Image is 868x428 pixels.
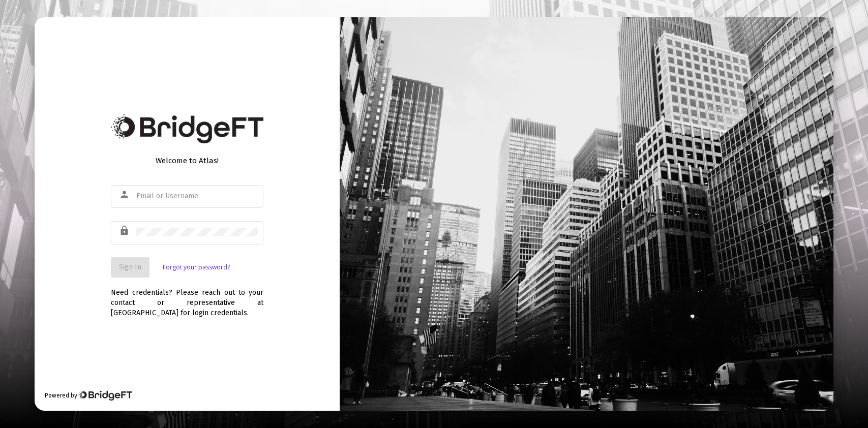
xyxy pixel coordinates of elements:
img: Bridge Financial Technology Logo [111,114,263,143]
mat-icon: person [119,189,131,201]
a: Forgot your password? [163,262,230,272]
div: Welcome to Atlas! [111,156,263,166]
button: Sign In [111,257,149,278]
div: Powered by [45,390,132,401]
img: Bridge Financial Technology Logo [78,390,132,401]
span: Sign In [119,263,141,271]
mat-icon: lock [119,225,131,237]
input: Email or Username [136,192,258,200]
div: Need credentials? Please reach out to your contact or representative at [GEOGRAPHIC_DATA] for log... [111,278,263,318]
